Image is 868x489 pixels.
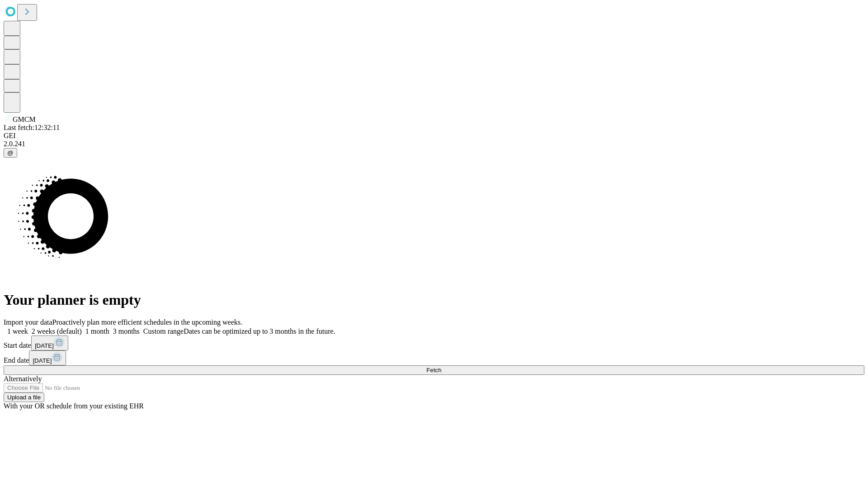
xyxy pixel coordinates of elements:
[4,336,864,350] div: Start date
[4,402,144,410] span: With your OR schedule from your existing EHR
[426,367,441,374] span: Fetch
[4,132,864,140] div: GEI
[4,292,864,308] h1: Your planner is empty
[32,327,82,335] span: 2 weeks (default)
[4,375,42,383] span: Alternatively
[35,342,54,349] span: [DATE]
[4,393,44,402] button: Upload a file
[4,124,60,131] span: Last fetch: 12:32:11
[29,350,66,365] button: [DATE]
[113,327,140,335] span: 3 months
[184,327,335,335] span: Dates can be optimized up to 3 months in the future.
[85,327,109,335] span: 1 month
[33,357,52,364] span: [DATE]
[13,115,36,123] span: GMCM
[7,327,28,335] span: 1 week
[4,318,52,326] span: Import your data
[4,350,864,365] div: End date
[31,336,68,350] button: [DATE]
[4,140,864,148] div: 2.0.241
[7,149,14,156] span: @
[52,318,242,326] span: Proactively plan more efficient schedules in the upcoming weeks.
[4,365,864,375] button: Fetch
[143,327,184,335] span: Custom range
[4,148,17,158] button: @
